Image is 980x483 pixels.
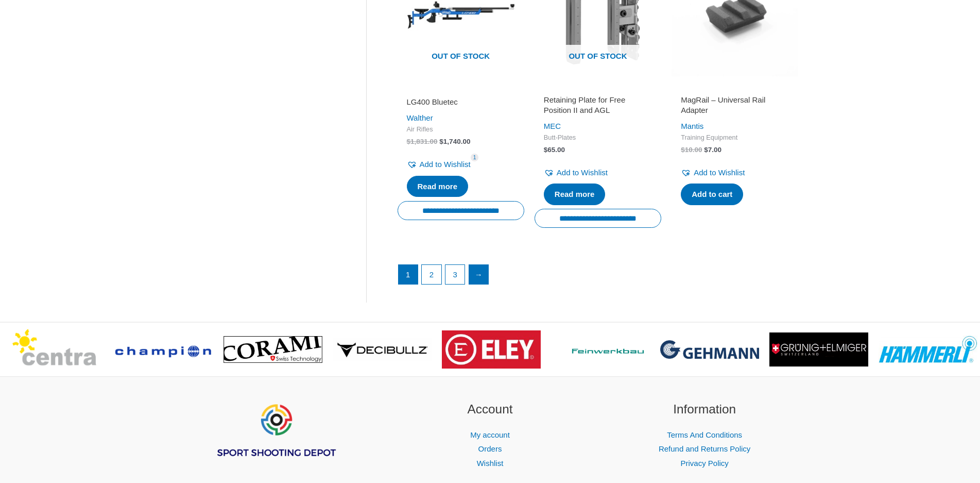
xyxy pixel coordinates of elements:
[544,95,652,119] a: Retaining Plate for Free Position II and AGL
[610,428,799,471] nav: Information
[704,146,708,154] span: $
[407,176,469,197] a: Read more about “LG400 Bluetec”
[471,154,479,161] span: 1
[407,82,515,95] iframe: Customer reviews powered by Trustpilot
[439,138,443,145] span: $
[659,444,750,453] a: Refund and Returns Policy
[681,146,685,154] span: $
[681,122,703,130] a: Mantis
[422,265,441,285] a: Page 2
[544,146,565,154] bdi: 65.00
[681,95,789,115] h2: MagRail – Universal Rail Adapter
[544,82,652,95] iframe: Customer reviews powered by Trustpilot
[610,400,799,419] h2: Information
[399,265,418,285] span: Page 1
[478,444,502,453] a: Orders
[680,459,728,468] a: Privacy Policy
[445,265,465,285] a: Page 3
[704,146,721,154] bdi: 7.00
[544,134,652,142] span: Butt-Plates
[442,330,541,369] img: brand logo
[544,165,608,180] a: Add to Wishlist
[681,184,743,205] a: Add to cart: “MagRail - Universal Rail Adapter”
[470,430,510,439] a: My account
[407,113,433,122] a: Walther
[405,45,517,69] span: Out of stock
[544,146,548,154] span: $
[398,264,799,290] nav: Product Pagination
[407,97,515,111] a: LG400 Bluetec
[439,138,470,145] bdi: 1,740.00
[396,428,584,471] nav: Account
[681,134,789,142] span: Training Equipment
[407,97,515,107] h2: LG400 Bluetec
[694,168,745,177] span: Add to Wishlist
[681,146,702,154] bdi: 10.00
[477,459,504,468] a: Wishlist
[420,160,471,169] span: Add to Wishlist
[469,265,489,285] a: →
[396,400,584,419] h2: Account
[542,45,654,69] span: Out of stock
[667,430,742,439] a: Terms And Conditions
[557,168,608,177] span: Add to Wishlist
[610,400,799,471] aside: Footer Widget 3
[396,400,584,471] aside: Footer Widget 2
[681,95,789,119] a: MagRail – Universal Rail Adapter
[407,157,471,172] a: Add to Wishlist
[544,184,606,205] a: Read more about “Retaining Plate for Free Position II and AGL”
[681,165,745,180] a: Add to Wishlist
[407,125,515,134] span: Air Rifles
[544,95,652,115] h2: Retaining Plate for Free Position II and AGL
[544,122,561,130] a: MEC
[681,82,789,95] iframe: Customer reviews powered by Trustpilot
[407,138,438,145] bdi: 1,831.00
[407,138,411,145] span: $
